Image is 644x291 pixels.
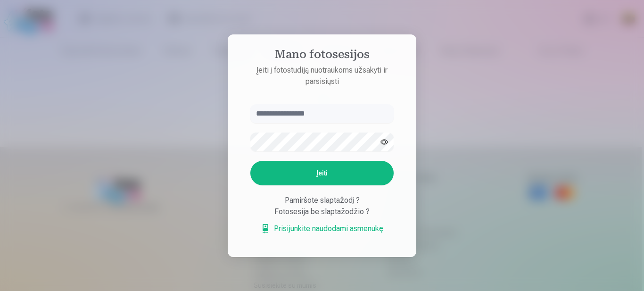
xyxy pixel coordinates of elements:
p: Įeiti į fotostudiją nuotraukoms užsakyti ir parsisiųsti [241,65,403,87]
a: Prisijunkite naudodami asmenukę [261,223,383,234]
div: Fotosesija be slaptažodžio ? [250,206,394,217]
div: Pamiršote slaptažodį ? [250,195,394,206]
h4: Mano fotosesijos [241,48,403,65]
button: Įeiti [250,161,394,185]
